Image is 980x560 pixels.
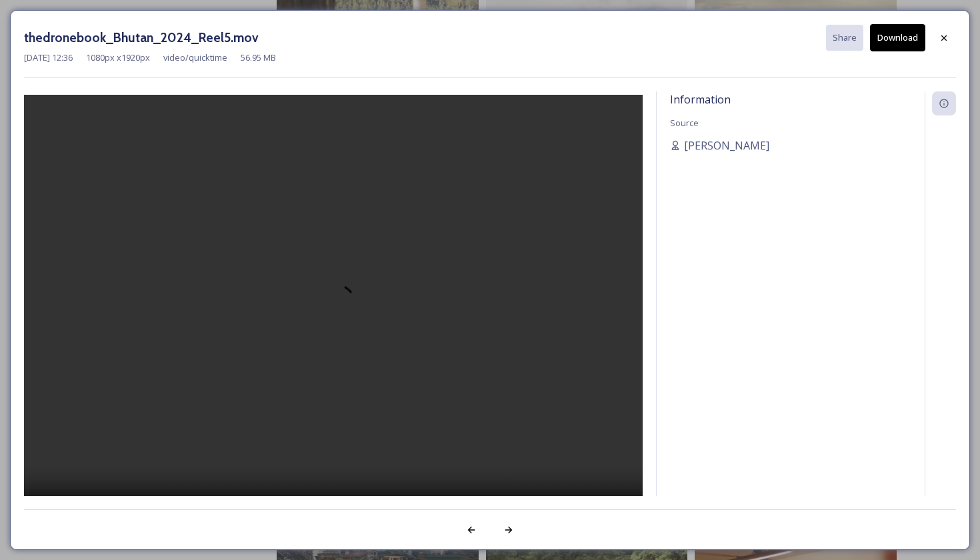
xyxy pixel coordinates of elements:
[670,92,731,107] span: Information
[826,25,863,51] button: Share
[24,28,259,47] h3: thedronebook_Bhutan_2024_Reel5.mov
[24,51,73,64] span: [DATE] 12:36
[86,51,150,64] span: 1080 px x 1920 px
[870,24,925,51] button: Download
[241,51,276,64] span: 56.95 MB
[684,137,769,154] span: [PERSON_NAME]
[163,51,227,64] span: video/quicktime
[670,117,699,129] span: Source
